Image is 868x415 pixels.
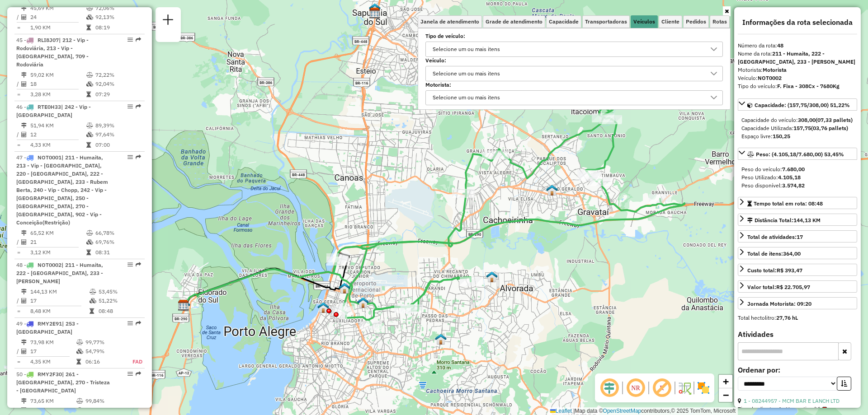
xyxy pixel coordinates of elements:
td: 144,13 KM [30,287,89,296]
strong: 4.105,18 [778,174,801,181]
i: Tempo total em rota [86,25,91,30]
em: Rota exportada [136,37,141,42]
td: FAD [123,357,143,366]
td: 54,88% [85,406,123,415]
span: Transportadoras [585,19,627,24]
span: 49 - [16,320,79,335]
div: Selecione um ou mais itens [429,66,503,81]
td: 18 [30,79,86,89]
a: Zoom out [719,388,732,402]
h4: Informações da rota selecionada [738,18,857,27]
a: Tempo total em rota: 08:48 [738,197,857,209]
div: Peso Utilizado: [741,173,854,182]
span: Total de atividades: [747,233,803,240]
td: 06:16 [85,357,123,366]
td: 65,52 KM [30,228,86,238]
td: 4,33 KM [30,140,86,149]
td: / [16,130,21,139]
td: 08:31 [95,248,141,257]
i: % de utilização do peso [90,289,96,294]
span: Tempo total em rota: 08:48 [754,200,823,207]
i: % de utilização do peso [76,340,83,345]
i: Total de Atividades [21,407,27,413]
strong: (03,76 pallets) [811,125,848,131]
td: / [16,296,21,305]
span: 47 - [16,154,108,226]
td: 73,65 KM [30,396,76,406]
i: Total de Atividades [21,81,27,87]
span: | [573,408,575,414]
i: % de utilização do peso [76,398,83,404]
td: 59,02 KM [30,70,86,79]
strong: F. Fixa - 308Cx - 7680Kg [777,83,840,89]
td: 69,76% [95,238,141,247]
i: Tempo total em rota [86,92,91,97]
strong: R$ 393,47 [777,267,802,274]
div: Peso: (4.105,18/7.680,00) 53,45% [738,162,857,193]
span: Grade de atendimento [486,19,542,24]
td: 3,12 KM [30,248,86,257]
div: Capacidade Utilizada: [741,124,854,132]
em: Rota exportada [136,262,141,267]
span: Pedidos [686,19,706,24]
td: 73,98 KM [30,338,76,347]
img: 712 UDC Light Floresta [435,333,447,345]
i: Distância Total [21,72,27,78]
i: Distância Total [21,123,27,128]
i: Distância Total [21,398,27,404]
i: Distância Total [21,340,27,345]
td: 1,90 KM [30,23,86,32]
em: Opções [127,321,133,326]
span: NOT0001 [38,154,61,161]
strong: 308,00 [798,117,816,123]
strong: 157,75 [793,125,811,131]
i: % de utilização da cubagem [86,132,93,137]
i: Distância Total [21,5,27,11]
img: Exibir/Ocultar setores [696,381,711,395]
strong: Motorista [763,66,787,73]
em: Opções [127,37,133,42]
td: 89,39% [95,121,141,130]
strong: 364,00 [783,250,801,257]
i: % de utilização da cubagem [76,407,83,413]
span: Ocultar deslocamento [599,377,620,399]
td: / [16,406,21,415]
button: Ordem crescente [837,377,851,391]
td: 17 [30,347,76,356]
a: Capacidade: (157,75/308,00) 51,22% [738,98,857,111]
a: Nova sessão e pesquisa [159,11,177,31]
strong: 17 [797,233,803,240]
span: | 242 - Vip - [GEOGRAPHIC_DATA] [16,103,91,118]
td: 3,28 KM [30,90,86,99]
a: Zoom in [719,375,732,388]
div: Selecione um ou mais itens [429,91,503,105]
td: 21 [30,238,86,247]
td: 51,94 KM [30,121,86,130]
strong: R$ 22.705,97 [776,284,810,290]
span: + [723,376,729,387]
td: = [16,90,21,99]
i: % de utilização da cubagem [86,14,93,20]
strong: 3.574,82 [782,182,805,189]
a: Valor total:R$ 22.705,97 [738,280,857,293]
i: Distância Total [21,230,27,236]
i: % de utilização da cubagem [76,349,83,354]
span: RMY2F30 [38,371,62,378]
td: 16 [30,406,76,415]
a: Distância Total:144,13 KM [738,214,857,226]
td: 72,22% [95,70,141,79]
a: Peso: (4.105,18/7.680,00) 53,45% [738,148,857,160]
td: 08:48 [98,307,141,316]
strong: 7.680,00 [782,166,805,173]
i: Total de Atividades [21,298,27,303]
img: Fluxo de ruas [677,381,692,395]
div: Capacidade do veículo: [741,116,854,124]
label: Ordenar por: [738,364,857,375]
span: Peso do veículo: [741,166,805,173]
div: Map data © contributors,© 2025 TomTom, Microsoft [548,407,738,415]
label: Motorista: [425,81,723,89]
td: = [16,357,21,366]
td: / [16,13,21,22]
div: Total de itens: [747,250,801,258]
span: 144,13 KM [793,217,821,224]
